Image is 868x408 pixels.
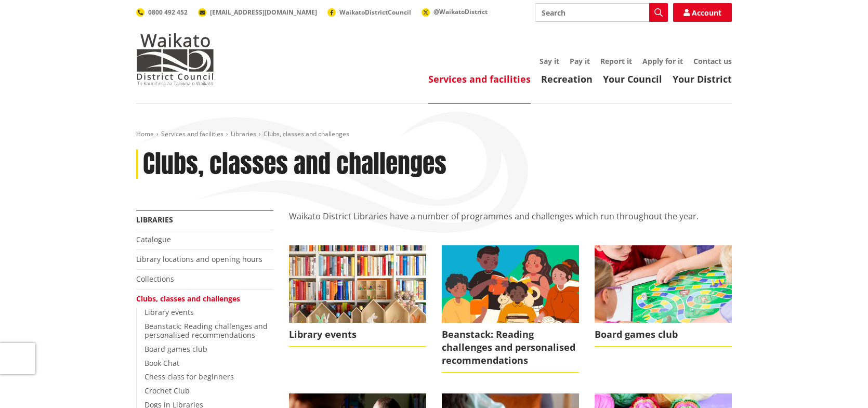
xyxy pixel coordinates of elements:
h1: Clubs, classes and challenges [143,149,446,179]
a: Library events [144,307,194,317]
a: Report it [600,56,632,66]
a: Book Chat [144,358,179,368]
a: Collections [136,274,174,284]
a: Libraries [136,215,173,225]
a: Catalogue [136,234,171,244]
img: Board games club [595,245,732,322]
a: Pay it [570,56,590,66]
a: Recreation [541,73,593,85]
a: Your Council [603,73,662,85]
span: Board games club [595,323,732,347]
a: Services and facilities [161,129,223,138]
a: Apply for it [642,56,683,66]
input: Search input [535,3,668,22]
span: Beanstack: Reading challenges and personalised recommendations [442,323,579,373]
a: Libraries [231,129,256,138]
span: [EMAIL_ADDRESS][DOMAIN_NAME] [210,8,317,17]
span: 0800 492 452 [148,8,188,17]
a: WaikatoDistrictCouncil [327,8,411,17]
a: Crochet Club [144,386,190,396]
a: easter holiday events Library events [289,245,426,347]
a: Services and facilities [428,73,531,85]
a: [EMAIL_ADDRESS][DOMAIN_NAME] [198,8,317,17]
a: Your District [673,73,732,85]
span: Library events [289,323,426,347]
a: @WaikatoDistrict [422,7,488,16]
a: Library locations and opening hours [136,254,262,264]
img: easter holiday events [289,245,426,322]
a: Say it [540,56,559,66]
span: @WaikatoDistrict [433,7,488,16]
p: Waikato District Libraries have a number of programmes and challenges which run throughout the year. [289,210,732,235]
a: Clubs, classes and challenges [136,294,240,304]
a: Board games club [595,245,732,347]
a: Chess class for beginners [144,372,234,381]
span: WaikatoDistrictCouncil [339,8,411,17]
span: Clubs, classes and challenges [264,129,349,138]
img: Waikato District Council - Te Kaunihera aa Takiwaa o Waikato [136,33,214,85]
a: Account [673,3,732,22]
a: beanstack 2023 Beanstack: Reading challenges and personalised recommendations [442,245,579,373]
a: Beanstack: Reading challenges and personalised recommendations [144,321,268,340]
a: Home [136,129,154,138]
img: beanstack 2023 [442,245,579,322]
a: 0800 492 452 [136,8,188,17]
a: Contact us [693,56,732,66]
nav: breadcrumb [136,130,732,139]
a: Board games club [144,344,207,354]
